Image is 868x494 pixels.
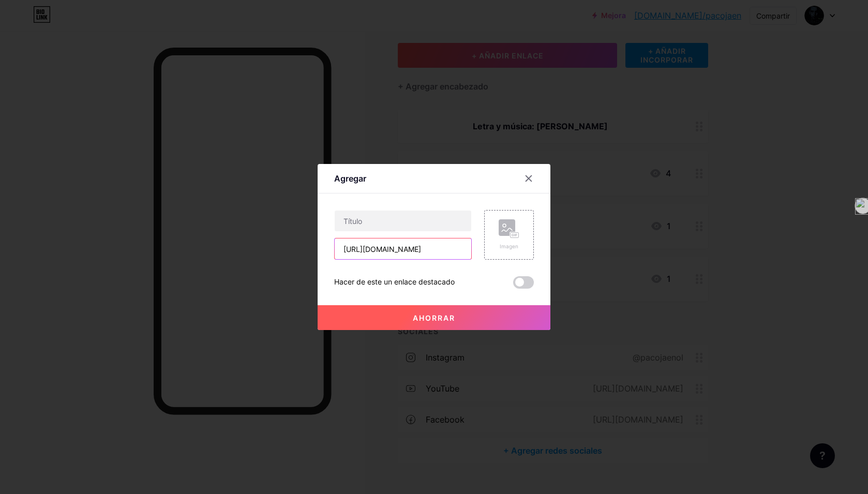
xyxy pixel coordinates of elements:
[500,243,518,249] font: Imagen
[334,173,366,184] font: Agregar
[335,238,471,259] input: URL
[413,313,455,322] font: Ahorrar
[334,277,455,286] font: Hacer de este un enlace destacado
[318,305,550,330] button: Ahorrar
[335,211,471,231] input: Título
